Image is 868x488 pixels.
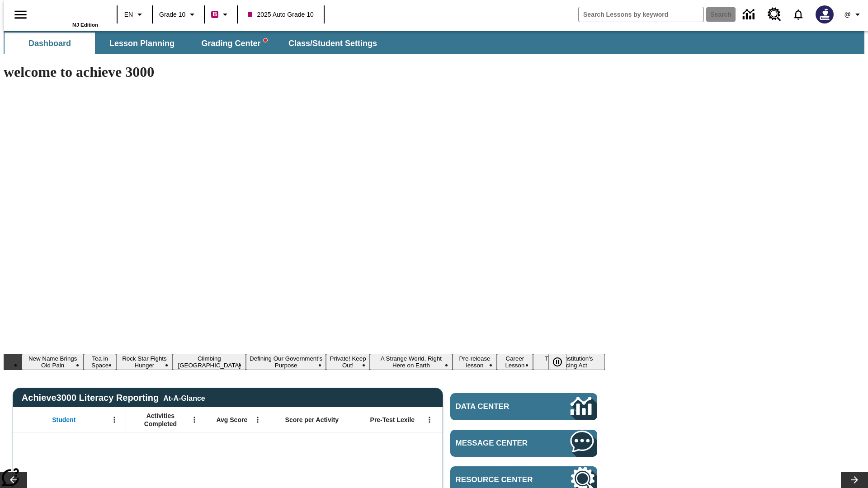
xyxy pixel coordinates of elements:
[131,412,190,428] span: Activities Completed
[97,33,187,54] button: Lesson Planning
[39,4,98,22] a: Home
[285,416,339,424] span: Score per Activity
[212,9,217,20] span: B
[163,393,205,403] div: At-A-Glance
[370,416,415,424] span: Pre-Test Lexile
[52,416,75,424] span: Student
[456,439,543,448] span: Message Center
[201,38,267,49] span: Grading Center
[7,1,34,28] button: Open side menu
[288,38,377,49] span: Class/Student Settings
[72,22,98,28] span: NJ Edition
[737,2,762,27] a: Data Center
[810,3,839,26] button: Select a new avatar
[4,64,605,80] h1: welcome to achieve 3000
[84,354,116,370] button: Slide 2 Tea in Space
[216,416,247,424] span: Avg Score
[109,38,175,49] span: Lesson Planning
[787,3,810,26] a: Notifications
[28,38,71,49] span: Dashboard
[5,33,95,54] button: Dashboard
[548,354,566,370] button: Pause
[450,430,597,457] a: Message Center
[208,6,234,23] button: Boost Class color is violet red. Change class color
[497,354,533,370] button: Slide 9 Career Lesson
[246,354,326,370] button: Slide 5 Defining Our Government's Purpose
[453,354,497,370] button: Slide 8 Pre-release lesson
[456,402,540,411] span: Data Center
[108,413,121,427] button: Open Menu
[281,33,384,54] button: Class/Student Settings
[816,5,834,23] img: Avatar
[188,413,201,427] button: Open Menu
[450,393,597,420] a: Data Center
[4,31,864,54] div: SubNavbar
[173,354,246,370] button: Slide 4 Climbing Mount Tai
[159,10,185,19] span: Grade 10
[579,7,703,22] input: search field
[4,33,385,54] div: SubNavbar
[116,354,173,370] button: Slide 3 Rock Star Fights Hunger
[22,393,205,403] span: Achieve3000 Literacy Reporting
[264,38,267,42] svg: writing assistant alert
[120,6,149,23] button: Language: EN, Select a language
[251,413,264,427] button: Open Menu
[189,33,279,54] button: Grading Center
[762,2,787,27] a: Resource Center, Will open in new tab
[844,10,850,19] span: @
[841,472,868,488] button: Lesson carousel, Next
[839,6,868,23] button: Profile/Settings
[22,354,84,370] button: Slide 1 New Name Brings Old Pain
[326,354,369,370] button: Slide 6 Private! Keep Out!
[156,6,201,23] button: Grade: Grade 10, Select a grade
[533,354,605,370] button: Slide 10 The Constitution's Balancing Act
[548,354,576,370] div: Pause
[39,3,98,28] div: Home
[370,354,453,370] button: Slide 7 A Strange World, Right Here on Earth
[423,413,436,427] button: Open Menu
[456,475,543,484] span: Resource Center
[124,10,133,19] span: EN
[248,10,313,19] span: 2025 Auto Grade 10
